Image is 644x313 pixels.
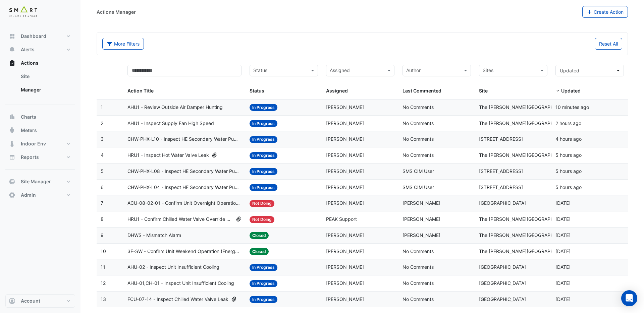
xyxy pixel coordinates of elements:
[402,104,434,110] span: No Comments
[127,151,209,159] span: HRU1 - Inspect Hot Water Valve Leak
[21,178,51,185] span: Site Manager
[402,248,434,254] span: No Comments
[250,184,277,191] span: In Progress
[21,46,35,53] span: Alerts
[555,168,582,174] span: 2025-10-06T09:27:09.212
[250,120,277,127] span: In Progress
[326,248,364,254] span: [PERSON_NAME]
[326,280,364,286] span: [PERSON_NAME]
[15,70,75,83] a: Site
[9,192,15,198] app-icon: Admin
[402,168,434,174] span: SMS CIM User
[560,68,579,73] span: Updated
[250,136,277,143] span: In Progress
[9,127,15,134] app-icon: Meters
[402,216,440,222] span: [PERSON_NAME]
[250,264,277,271] span: In Progress
[127,279,234,287] span: AHU-01,CH-01 - Inspect Unit Insufficient Cooling
[101,184,104,190] span: 6
[127,263,219,271] span: AHU-02 - Inspect Unit Insufficient Cooling
[250,88,264,93] span: Status
[326,264,364,270] span: [PERSON_NAME]
[21,127,37,134] span: Meters
[555,136,582,142] span: 2025-10-06T09:52:32.353
[250,216,274,223] span: Not Doing
[250,280,277,287] span: In Progress
[479,248,574,254] span: The [PERSON_NAME][GEOGRAPHIC_DATA]
[555,296,571,302] span: 2025-08-12T15:18:30.929
[402,120,434,126] span: No Comments
[555,200,571,206] span: 2025-09-23T10:18:03.597
[555,216,571,222] span: 2025-09-23T03:02:15.963
[250,248,269,255] span: Closed
[5,188,75,202] button: Admin
[101,248,106,254] span: 10
[402,184,434,190] span: SMS CIM User
[326,88,348,93] span: Assigned
[402,88,441,93] span: Last Commented
[97,8,136,15] div: Actions Manager
[5,43,75,56] button: Alerts
[101,280,106,286] span: 12
[21,140,46,147] span: Indoor Env
[5,56,75,70] button: Actions
[5,294,75,308] button: Account
[479,168,523,174] span: [STREET_ADDRESS]
[326,216,357,222] span: PEAK Support
[250,200,274,207] span: Not Doing
[101,104,103,110] span: 1
[555,104,589,110] span: 2025-10-06T14:09:31.656
[127,120,214,127] span: AHU1 - Inspect Supply Fan High Speed
[555,232,571,238] span: 2025-09-22T16:01:05.940
[101,120,103,126] span: 2
[326,152,364,158] span: [PERSON_NAME]
[5,124,75,137] button: Meters
[555,65,624,76] button: Updated
[21,154,39,161] span: Reports
[479,216,574,222] span: The [PERSON_NAME][GEOGRAPHIC_DATA]
[127,296,228,303] span: FCU-07-14 - Inspect Chilled Water Valve Leak
[479,296,526,302] span: [GEOGRAPHIC_DATA]
[402,280,434,286] span: No Comments
[402,152,434,158] span: No Comments
[101,168,104,174] span: 5
[15,83,75,97] a: Manager
[326,104,364,110] span: [PERSON_NAME]
[101,200,103,206] span: 7
[9,178,15,185] app-icon: Site Manager
[127,199,242,207] span: ACU-08-02-01 - Confirm Unit Overnight Operation (Energy Waste)
[250,152,277,159] span: In Progress
[9,33,15,40] app-icon: Dashboard
[561,88,581,93] span: Updated
[127,248,242,255] span: 3F-SW - Confirm Unit Weekend Operation (Energy Waste)
[9,140,15,147] app-icon: Indoor Env
[21,114,36,120] span: Charts
[326,200,364,206] span: [PERSON_NAME]
[479,184,523,190] span: [STREET_ADDRESS]
[21,192,36,198] span: Admin
[5,150,75,164] button: Reports
[127,88,154,93] span: Action Title
[479,232,574,238] span: The [PERSON_NAME][GEOGRAPHIC_DATA]
[21,60,39,66] span: Actions
[5,70,75,99] div: Actions
[250,168,277,175] span: In Progress
[250,232,269,239] span: Closed
[21,298,40,304] span: Account
[479,136,523,142] span: [STREET_ADDRESS]
[21,33,46,40] span: Dashboard
[326,136,364,142] span: [PERSON_NAME]
[101,152,104,158] span: 4
[8,5,38,19] img: Company Logo
[250,296,277,303] span: In Progress
[127,135,242,143] span: CHW-PHX-L10 - Inspect HE Secondary Water Pump Override ON
[402,136,434,142] span: No Comments
[479,200,526,206] span: [GEOGRAPHIC_DATA]
[555,264,571,270] span: 2025-08-15T14:41:16.584
[595,38,622,50] button: Reset All
[9,114,15,120] app-icon: Charts
[402,264,434,270] span: No Comments
[555,184,582,190] span: 2025-10-06T09:26:35.621
[555,248,571,254] span: 2025-09-22T15:50:32.405
[5,29,75,43] button: Dashboard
